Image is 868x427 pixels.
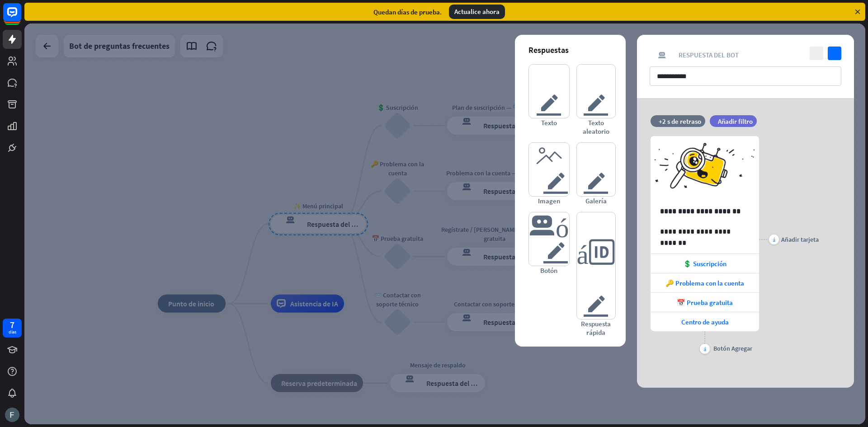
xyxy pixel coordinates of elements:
[373,8,442,16] font: Quedan días de prueba.
[454,7,500,16] font: Actualice ahora
[10,319,14,330] font: 7
[677,298,733,307] font: 📅 Prueba gratuita
[659,117,701,126] font: +2 s de retraso
[9,329,16,335] font: días
[713,344,752,352] font: Botón Agregar
[704,346,706,352] font: más
[773,237,775,242] font: más
[679,51,739,59] font: Respuesta del bot
[665,279,744,287] font: 🔑 Problema con la cuenta
[650,51,674,59] font: respuesta del bot de bloqueo
[7,4,34,31] button: Abrir el widget de chat LiveChat
[651,136,759,202] img: avance
[781,235,819,244] font: Añadir tarjeta
[3,319,22,338] a: 7 días
[683,259,726,268] font: 💲 Suscripción
[681,318,729,326] font: Centro de ayuda
[718,117,753,126] font: Añadir filtro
